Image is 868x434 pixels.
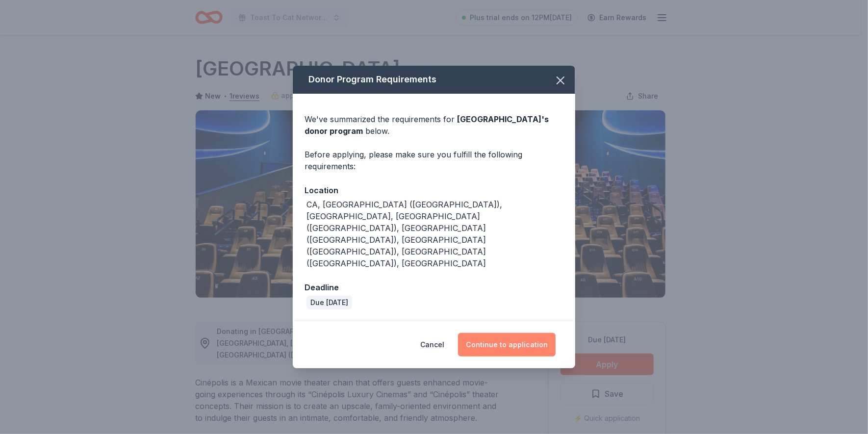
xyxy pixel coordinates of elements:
[306,199,563,269] div: CA, [GEOGRAPHIC_DATA] ([GEOGRAPHIC_DATA]), [GEOGRAPHIC_DATA], [GEOGRAPHIC_DATA] ([GEOGRAPHIC_DATA...
[305,113,563,137] div: We've summarized the requirements for below.
[305,281,563,294] div: Deadline
[458,333,556,357] button: Continue to application
[306,296,352,309] div: Due [DATE]
[305,184,563,197] div: Location
[305,149,563,172] div: Before applying, please make sure you fulfill the following requirements:
[293,66,575,94] div: Donor Program Requirements
[420,333,444,357] button: Cancel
